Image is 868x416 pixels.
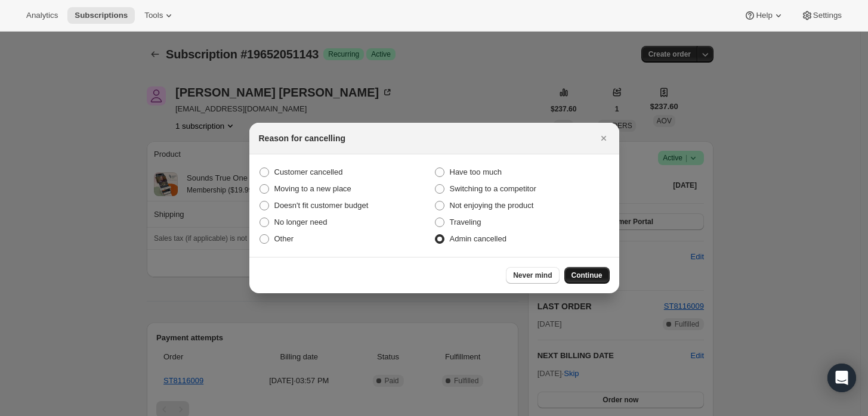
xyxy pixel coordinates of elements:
[274,234,294,243] span: Other
[827,364,856,392] div: Open Intercom Messenger
[450,167,502,176] span: Have too much
[26,11,58,20] span: Analytics
[450,184,536,193] span: Switching to a competitor
[67,7,135,24] button: Subscriptions
[450,218,481,226] span: Traveling
[144,11,163,20] span: Tools
[274,167,343,176] span: Customer cancelled
[813,11,842,20] span: Settings
[19,7,65,24] button: Analytics
[506,267,559,284] button: Never mind
[513,271,552,280] span: Never mind
[794,7,849,24] button: Settings
[564,267,610,284] button: Continue
[595,130,612,147] button: Close
[572,271,603,280] span: Continue
[756,11,772,20] span: Help
[274,201,369,210] span: Doesn't fit customer budget
[75,11,128,20] span: Subscriptions
[450,234,506,243] span: Admin cancelled
[737,7,791,24] button: Help
[274,218,328,226] span: No longer need
[259,132,345,144] h2: Reason for cancelling
[450,201,534,210] span: Not enjoying the product
[137,7,182,24] button: Tools
[274,184,351,193] span: Moving to a new place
